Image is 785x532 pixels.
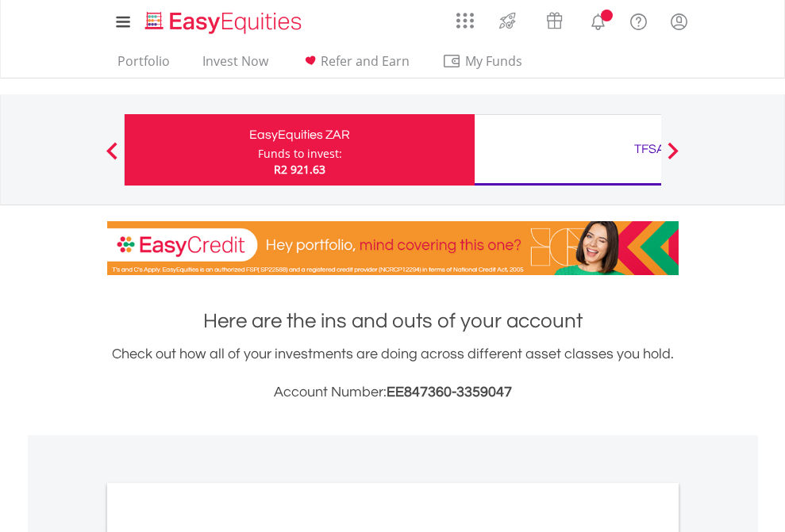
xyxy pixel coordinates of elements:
img: EasyCredit Promotion Banner [107,221,679,275]
a: AppsGrid [446,4,484,29]
img: grid-menu-icon.svg [456,12,474,29]
a: Refer and Earn [294,53,416,78]
a: Notifications [578,4,618,36]
span: R2 921.63 [274,162,325,177]
img: EasyEquities_Logo.png [142,10,308,36]
div: EasyEquities ZAR [134,124,465,146]
a: Vouchers [531,4,578,33]
div: Check out how all of your investments are doing across different asset classes you hold. [107,343,679,404]
h3: Account Number: [107,381,679,404]
a: FAQ's and Support [618,4,659,36]
a: My Profile [659,4,699,39]
button: Previous [96,150,128,166]
span: My Funds [442,51,546,71]
span: EE847360-3359047 [387,385,512,400]
span: Refer and Earn [321,52,410,70]
img: vouchers-v2.svg [541,8,568,33]
div: Funds to invest: [258,146,342,162]
button: Next [657,150,689,166]
a: Home page [139,4,308,36]
img: thrive-v2.svg [494,8,521,33]
h1: Here are the ins and outs of your account [107,307,679,335]
a: Invest Now [196,53,275,78]
a: Portfolio [111,53,176,78]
